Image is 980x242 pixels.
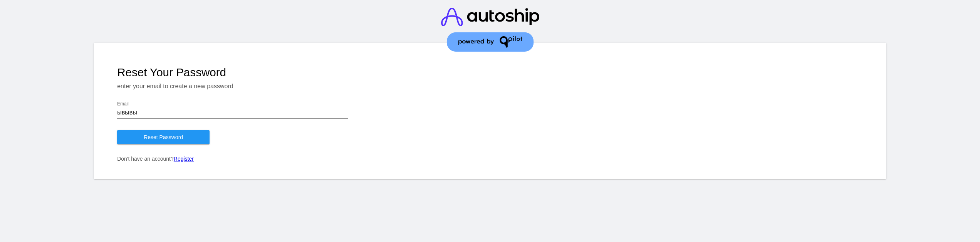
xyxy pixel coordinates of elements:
[117,156,863,162] p: Don't have an account?
[174,156,194,162] a: Register
[117,83,863,90] p: enter your email to create a new password
[144,134,183,140] span: Reset Password
[117,109,348,116] input: Email
[117,130,210,144] button: Reset Password
[117,66,863,79] h1: Reset Your Password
